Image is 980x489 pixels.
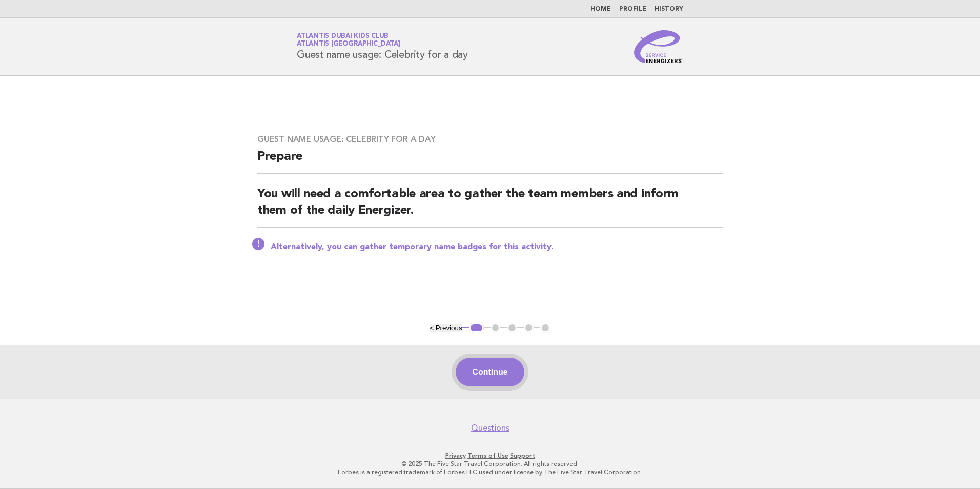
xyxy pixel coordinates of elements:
p: · · [176,452,804,460]
a: Questions [471,423,509,433]
h3: Guest name usage: Celebrity for a day [257,134,723,145]
h2: Prepare [257,149,723,174]
a: Profile [619,6,646,12]
span: Atlantis [GEOGRAPHIC_DATA] [297,41,400,48]
button: Continue [456,358,524,386]
a: Privacy [445,452,466,459]
p: Forbes is a registered trademark of Forbes LLC used under license by The Five Star Travel Corpora... [176,468,804,476]
p: © 2025 The Five Star Travel Corporation. All rights reserved. [176,460,804,468]
a: Home [590,6,611,12]
a: Atlantis Dubai Kids ClubAtlantis [GEOGRAPHIC_DATA] [297,33,400,47]
h2: You will need a comfortable area to gather the team members and inform them of the daily Energizer. [257,186,723,228]
img: Service Energizers [634,30,683,63]
a: Support [510,452,535,459]
p: Alternatively, you can gather temporary name badges for this activity. [271,242,723,252]
button: < Previous [430,324,462,332]
a: Terms of Use [467,452,508,459]
h1: Guest name usage: Celebrity for a day [297,33,468,60]
a: History [655,6,683,12]
button: 1 [469,323,484,333]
